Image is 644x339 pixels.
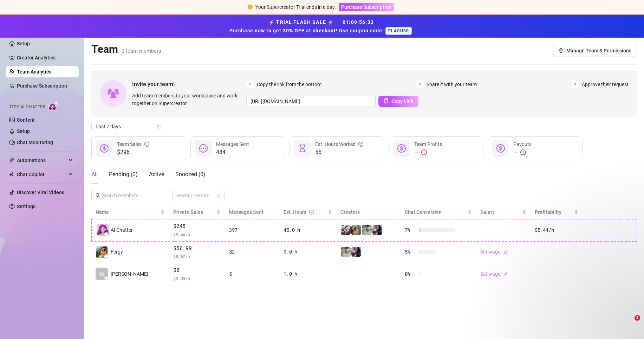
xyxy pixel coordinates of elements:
span: 1 [635,315,640,321]
span: Purchase Subscription [341,4,391,10]
span: Izzy AI Chatter [10,104,45,110]
a: Creator Analytics [17,52,73,63]
span: team [217,193,221,198]
div: Team Sales [117,140,149,148]
span: $ 0.00 /h [173,275,221,282]
span: search [96,193,100,198]
img: Alaya [341,247,351,257]
input: Search members [102,192,160,199]
span: Active [149,171,164,178]
span: AI [99,270,104,278]
span: 7 % [405,226,416,234]
span: Payouts [513,141,532,147]
span: Chat Copilot [17,169,67,180]
span: Salary [480,209,495,215]
span: hourglass [298,144,307,153]
span: $0 [173,266,221,274]
span: 0 % [405,270,416,278]
span: Snoozed ( 0 ) [175,171,206,178]
div: 82 [229,248,275,256]
span: message [199,144,208,153]
a: Set wageedit [480,271,508,277]
div: 45.0 h [284,226,332,234]
span: copy [384,98,389,103]
span: Last 7 days [96,121,161,132]
span: 3 [571,81,579,88]
span: Fergy [111,248,123,256]
div: Est. Hours Worked [315,140,363,148]
span: Manage Team & Permissions [566,48,631,53]
iframe: Intercom live chat [620,315,637,332]
span: thunderbolt [9,158,15,163]
button: Purchase Subscription [339,3,394,11]
span: Share it with your team [427,81,477,88]
span: 1 [246,81,254,88]
span: calendar [157,124,161,129]
a: Purchase Subscription [339,4,394,10]
span: $50.99 [173,244,221,252]
span: 2 [416,81,424,88]
span: edit [503,271,508,276]
div: $5.44 /h [535,226,578,234]
a: Purchase Subscription [17,83,67,89]
span: dollar-circle [100,144,109,153]
div: 1.0 h [284,270,332,278]
img: izzy-ai-chatter-avatar-DDCN_rTZ.svg [97,224,109,236]
span: Automations [17,155,67,166]
span: Chat Conversion [405,209,442,215]
strong: ⚡ TRIAL FLASH SALE ⚡ [229,19,415,33]
span: FLASH30 [385,27,412,35]
div: 9.0 h [284,248,332,256]
span: Profitability [535,209,561,215]
div: 5 [229,270,275,278]
a: Setup [17,128,30,134]
span: $296 [117,148,149,156]
span: Copy Link [391,98,413,104]
span: Add team members to your workspace and work together on Supercreator. [132,92,243,107]
div: All [91,170,98,179]
span: Team Profits [414,141,442,147]
img: Chat Copilot [9,172,14,177]
span: $ 5.44 /h [173,231,221,238]
img: AI Chatter [48,101,59,111]
span: Your Supercreator Trial ends in a day. [255,4,336,10]
span: info-circle [144,140,149,148]
td: — [531,263,583,285]
span: exclamation-circle [248,5,253,9]
span: exclamation-circle [520,149,526,155]
span: AI Chatter [111,226,133,234]
a: Chat Monitoring [17,140,53,145]
th: Creators [336,205,401,219]
a: Set wageedit [480,249,508,255]
a: Content [17,117,35,123]
span: [PERSON_NAME] [111,270,148,278]
a: Setup [17,41,30,46]
span: dollar-circle [397,144,406,153]
span: edit [503,249,508,254]
button: Manage Team & Permissions [553,45,637,56]
h2: Team [91,43,161,56]
span: exclamation-circle [421,149,427,155]
span: Messages Sent [229,209,264,215]
img: Fergy [96,246,108,258]
span: $ 5.67 /h [173,253,221,260]
td: — [531,241,583,263]
a: Settings [17,204,35,209]
img: Alaya [362,225,372,235]
span: question-circle [358,140,363,148]
img: Delilah [351,225,361,235]
span: Approve their request [582,81,629,88]
span: Name [96,208,159,216]
img: Thee [372,225,382,235]
span: dollar-circle [496,144,505,153]
button: Copy Link [378,96,418,107]
div: Est. Hours [284,208,326,216]
span: 5 % [405,248,416,256]
div: Pending ( 0 ) [109,170,138,179]
span: Invite your team! [132,80,246,89]
a: Discover Viral Videos [17,190,64,195]
span: Copy the link from the bottom [257,81,321,88]
span: $245 [173,222,221,230]
span: Messages Sent [216,141,249,147]
img: REALPLAYGIRL [341,225,351,235]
